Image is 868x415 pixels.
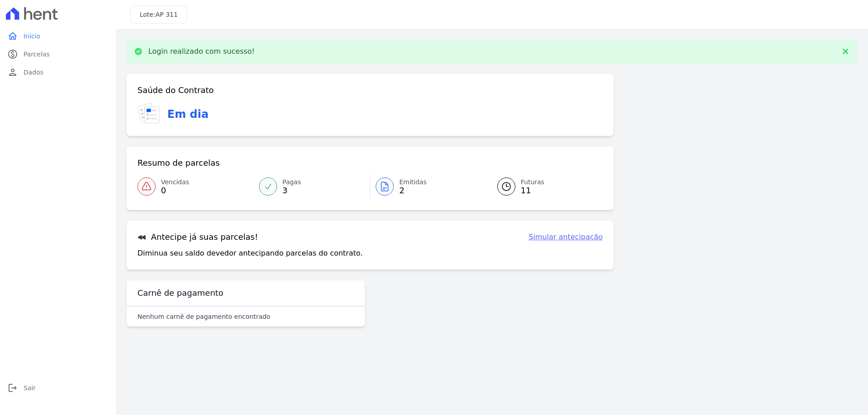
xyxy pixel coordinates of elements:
[7,49,18,60] i: paid
[283,177,301,187] span: Pagas
[4,45,112,63] a: paidParcelas
[140,10,178,19] h3: Lote:
[167,106,208,122] h3: Em dia
[254,174,370,199] a: Pagas 3
[370,174,486,199] a: Emitidas 2
[4,379,112,397] a: logoutSair
[528,232,603,242] a: Simular antecipação
[137,85,214,96] h3: Saúde do Contrato
[24,32,40,41] span: Início
[137,174,254,199] a: Vencidas 0
[137,232,258,242] h3: Antecipe já suas parcelas!
[137,248,363,259] p: Diminua seu saldo devedor antecipando parcelas do contrato.
[7,382,18,393] i: logout
[24,383,36,392] span: Sair
[486,174,603,199] a: Futuras 11
[399,187,427,194] span: 2
[148,47,255,56] p: Login realizado com sucesso!
[399,177,427,187] span: Emitidas
[24,50,50,59] span: Parcelas
[156,11,178,18] span: AP 311
[161,187,189,194] span: 0
[24,68,43,77] span: Dados
[161,177,189,187] span: Vencidas
[4,27,112,45] a: homeInício
[7,67,18,78] i: person
[7,31,18,42] i: home
[4,63,112,81] a: personDados
[137,158,220,168] h3: Resumo de parcelas
[137,312,270,321] p: Nenhum carnê de pagamento encontrado
[283,187,301,194] span: 3
[137,288,223,298] h3: Carnê de pagamento
[521,187,544,194] span: 11
[521,177,544,187] span: Futuras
